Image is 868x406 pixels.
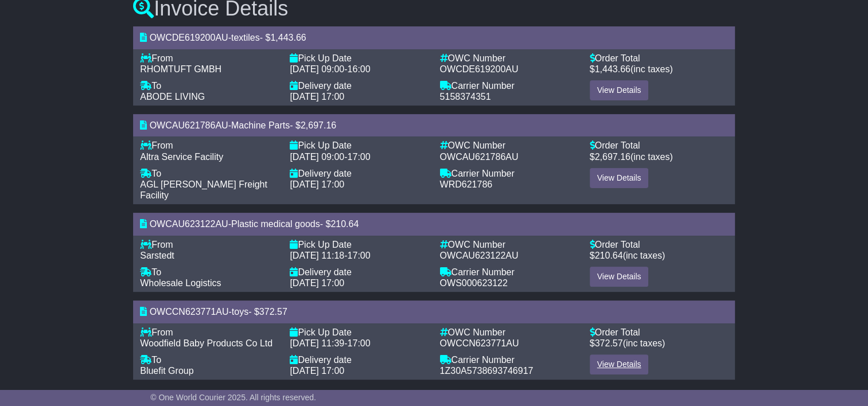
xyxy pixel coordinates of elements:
[290,278,344,288] span: [DATE] 17:00
[133,300,735,323] div: - - $
[140,327,278,338] div: From
[231,219,320,229] span: Plastic medical goods
[140,92,205,101] span: ABODE LIVING
[290,64,428,75] div: -
[439,354,578,365] div: Carrier Number
[290,338,344,348] span: [DATE] 11:39
[150,393,316,402] span: © One World Courier 2025. All rights reserved.
[590,338,728,349] div: $ (inc taxes)
[140,338,273,348] span: Woodfield Baby Products Co Ltd
[290,152,344,162] span: [DATE] 09:00
[290,267,428,278] div: Delivery date
[150,120,228,130] span: OWCAU621786AU
[231,33,260,42] span: textiles
[590,354,649,374] a: View Details
[290,250,428,261] div: -
[270,33,306,42] span: 1,443.66
[140,64,221,74] span: RHOMTUFT GMBH
[590,53,728,64] div: Order Total
[439,64,518,74] span: OWCDE619200AU
[439,80,578,91] div: Carrier Number
[290,151,428,162] div: -
[290,327,428,338] div: Pick Up Date
[439,168,578,179] div: Carrier Number
[290,92,344,101] span: [DATE] 17:00
[140,278,221,288] span: Wholesale Logistics
[590,151,728,162] div: $ (inc taxes)
[290,140,428,151] div: Pick Up Date
[150,219,228,229] span: OWCAU623122AU
[290,239,428,250] div: Pick Up Date
[259,307,287,317] span: 372.57
[133,213,735,235] div: - - $
[439,338,519,348] span: OWCCN623771AU
[140,354,278,365] div: To
[133,114,735,136] div: - - $
[590,267,649,287] a: View Details
[140,251,174,260] span: Sarstedt
[439,140,578,151] div: OWC Number
[348,338,371,348] span: 17:00
[290,366,344,376] span: [DATE] 17:00
[595,64,630,74] span: 1,443.66
[590,80,649,100] a: View Details
[595,251,623,260] span: 210.64
[590,327,728,338] div: Order Total
[439,327,578,338] div: OWC Number
[140,53,278,64] div: From
[439,267,578,278] div: Carrier Number
[290,251,344,260] span: [DATE] 11:18
[140,152,223,162] span: Altra Service Facility
[290,354,428,365] div: Delivery date
[439,251,518,260] span: OWCAU623122AU
[590,239,728,250] div: Order Total
[290,338,428,349] div: -
[439,53,578,64] div: OWC Number
[150,307,229,317] span: OWCCN623771AU
[590,64,728,75] div: $ (inc taxes)
[439,278,507,288] span: OWS000623122
[150,33,228,42] span: OWCDE619200AU
[140,179,267,200] span: AGL [PERSON_NAME] Freight Facility
[140,366,193,376] span: Bluefit Group
[290,80,428,91] div: Delivery date
[590,168,649,188] a: View Details
[348,152,371,162] span: 17:00
[140,267,278,278] div: To
[590,140,728,151] div: Order Total
[290,64,344,74] span: [DATE] 09:00
[348,64,371,74] span: 16:00
[301,120,336,130] span: 2,697.16
[439,366,533,376] span: 1Z30A5738693746917
[348,251,371,260] span: 17:00
[231,120,290,130] span: Machine Parts
[290,168,428,179] div: Delivery date
[140,80,278,91] div: To
[439,179,492,189] span: WRD621786
[140,239,278,250] div: From
[232,307,248,317] span: toys
[595,338,623,348] span: 372.57
[439,239,578,250] div: OWC Number
[290,53,428,64] div: Pick Up Date
[140,140,278,151] div: From
[290,179,344,189] span: [DATE] 17:00
[140,168,278,179] div: To
[590,250,728,261] div: $ (inc taxes)
[439,152,518,162] span: OWCAU621786AU
[595,152,630,162] span: 2,697.16
[439,92,491,101] span: 5158374351
[133,26,735,49] div: - - $
[330,219,359,229] span: 210.64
